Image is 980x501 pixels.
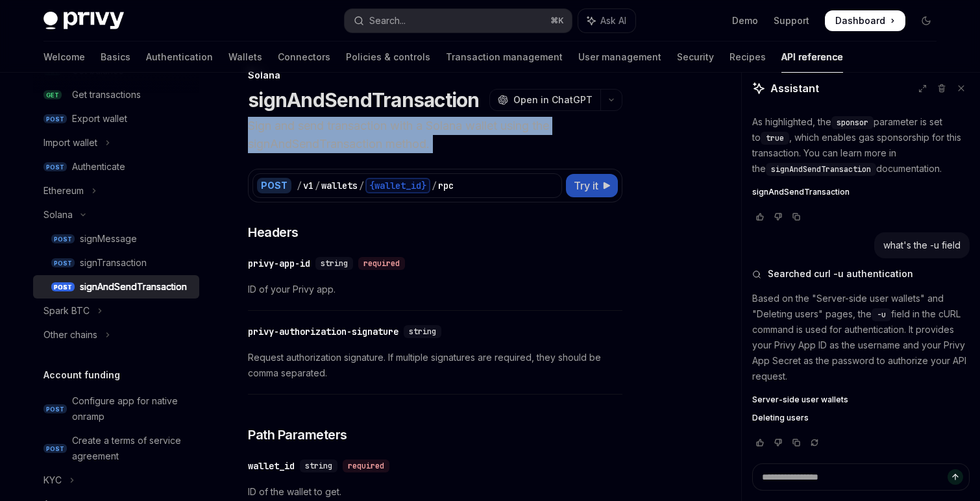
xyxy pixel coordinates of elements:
[51,282,75,292] span: POST
[550,16,564,26] span: ⌘ K
[80,255,147,271] div: signTransaction
[72,433,191,464] div: Create a terms of service agreement
[33,323,199,347] button: Toggle Other chains section
[600,14,626,27] span: Ask AI
[770,436,786,449] button: Vote that response was not good
[578,42,661,73] a: User management
[766,133,784,143] span: true
[33,155,199,178] a: POSTAuthenticate
[303,179,313,192] div: v1
[768,267,913,280] span: Searched curl -u authentication
[835,14,885,27] span: Dashboard
[409,326,436,337] span: string
[752,395,848,405] span: Server-side user wallets
[43,367,120,383] h5: Account funding
[321,258,348,269] span: string
[513,93,593,106] span: Open in ChatGPT
[43,183,84,199] div: Ethereum
[248,282,622,297] span: ID of your Privy app.
[43,303,90,319] div: Spark BTC
[43,444,67,454] span: POST
[770,80,819,96] span: Assistant
[771,164,871,175] span: signAndSendTransaction
[825,10,905,31] a: Dashboard
[489,89,600,111] button: Open in ChatGPT
[446,42,563,73] a: Transaction management
[883,239,961,252] div: what's the -u field
[33,251,199,275] a: POSTsignTransaction
[877,310,886,320] span: -u
[345,9,572,32] button: Open search
[33,179,199,202] button: Toggle Ethereum section
[80,279,187,295] div: signAndSendTransaction
[752,436,768,449] button: Vote that response was good
[248,88,480,112] h1: signAndSendTransaction
[43,12,124,30] img: dark logo
[43,472,62,488] div: KYC
[807,436,822,449] button: Reload last chat
[72,111,127,127] div: Export wallet
[72,159,125,175] div: Authenticate
[566,174,618,197] button: Try it
[72,87,141,103] div: Get transactions
[228,42,262,73] a: Wallets
[359,179,364,192] div: /
[321,179,358,192] div: wallets
[33,131,199,154] button: Toggle Import wallet section
[43,207,73,223] div: Solana
[51,234,75,244] span: POST
[789,436,804,449] button: Copy chat response
[80,231,137,247] div: signMessage
[948,469,963,485] button: Send message
[297,179,302,192] div: /
[578,9,635,32] button: Toggle assistant panel
[752,114,970,177] p: As highlighted, the parameter is set to , which enables gas sponsorship for this transaction. You...
[752,187,850,197] span: signAndSendTransaction
[33,429,199,468] a: POSTCreate a terms of service agreement
[574,178,598,193] span: Try it
[365,178,430,193] div: {wallet_id}
[33,469,199,492] button: Toggle KYC section
[72,393,191,424] div: Configure app for native onramp
[916,10,937,31] button: Toggle dark mode
[752,291,970,384] p: Based on the "Server-side user wallets" and "Deleting users" pages, the field in the cURL command...
[752,413,809,423] span: Deleting users
[432,179,437,192] div: /
[781,42,843,73] a: API reference
[752,413,970,423] a: Deleting users
[248,325,398,338] div: privy-authorization-signature
[248,257,310,270] div: privy-app-id
[752,187,970,197] a: signAndSendTransaction
[438,179,454,192] div: rpc
[51,258,75,268] span: POST
[43,114,67,124] span: POST
[43,42,85,73] a: Welcome
[33,389,199,428] a: POSTConfigure app for native onramp
[752,463,970,491] textarea: Ask a question...
[677,42,714,73] a: Security
[248,117,622,153] p: Sign and send transaction with a Solana wallet using the signAndSendTransaction method.
[146,42,213,73] a: Authentication
[315,179,320,192] div: /
[248,223,299,241] span: Headers
[837,117,868,128] span: sponsor
[43,404,67,414] span: POST
[729,42,766,73] a: Recipes
[752,395,970,405] a: Server-side user wallets
[732,14,758,27] a: Demo
[101,42,130,73] a: Basics
[789,210,804,223] button: Copy chat response
[248,69,622,82] div: Solana
[33,227,199,250] a: POSTsignMessage
[33,83,199,106] a: GETGet transactions
[752,267,970,280] button: Searched curl -u authentication
[33,203,199,226] button: Toggle Solana section
[43,135,97,151] div: Import wallet
[358,257,405,270] div: required
[43,327,97,343] div: Other chains
[248,350,622,381] span: Request authorization signature. If multiple signatures are required, they should be comma separa...
[257,178,291,193] div: POST
[43,90,62,100] span: GET
[369,13,406,29] div: Search...
[752,210,768,223] button: Vote that response was good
